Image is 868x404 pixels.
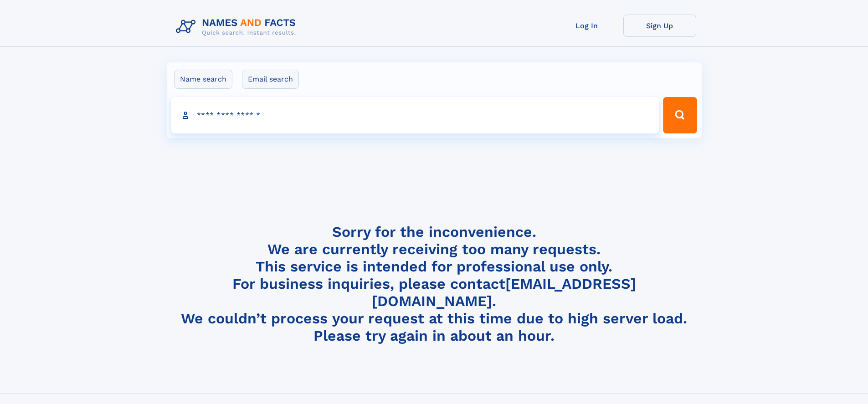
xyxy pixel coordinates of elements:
[623,15,696,37] a: Sign Up
[372,275,636,310] a: [EMAIL_ADDRESS][DOMAIN_NAME]
[172,223,696,345] h4: Sorry for the inconvenience. We are currently receiving too many requests. This service is intend...
[174,70,232,89] label: Name search
[550,15,623,37] a: Log In
[242,70,299,89] label: Email search
[171,97,659,133] input: search input
[663,97,697,133] button: Search Button
[172,15,303,39] img: Logo Names and Facts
